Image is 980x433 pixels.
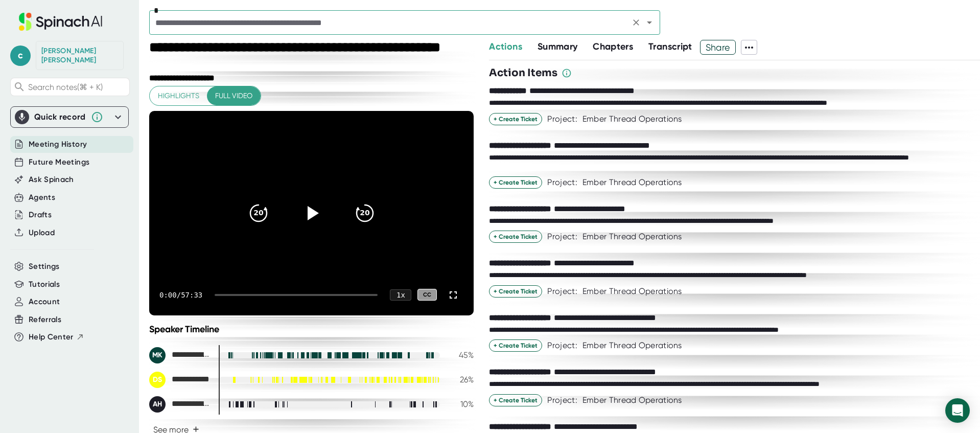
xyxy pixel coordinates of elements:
button: Ask Spinach [29,174,74,186]
span: Actions [489,41,522,52]
button: + Create Ticket [489,394,542,406]
button: Upload [29,227,55,239]
div: 10 % [448,399,474,409]
button: Highlights [150,86,207,105]
div: 1 x [390,289,411,301]
div: Ember Thread Operations [582,114,682,124]
div: Quick record [34,112,86,122]
button: Actions [489,40,522,54]
button: Meeting History [29,139,87,150]
button: Settings [29,261,60,272]
span: + Create Ticket [494,396,538,405]
div: Project: [547,177,577,188]
div: 45 % [448,350,474,360]
button: Chapters [593,40,633,54]
span: + Create Ticket [494,341,538,350]
button: Transcript [648,40,692,54]
h3: Action Items [489,65,557,81]
div: Andrea Harrop [149,396,211,413]
span: + Create Ticket [494,178,538,187]
span: Full video [215,89,252,102]
button: Summary [538,40,577,54]
div: Project: [547,114,577,124]
span: + Create Ticket [494,287,538,296]
span: Highlights [158,89,199,102]
span: Transcript [648,41,692,52]
span: + Create Ticket [494,232,538,241]
span: + Create Ticket [494,115,538,124]
button: Drafts [29,209,52,221]
button: + Create Ticket [489,113,542,125]
div: CC [417,289,437,301]
div: Quick record [15,107,124,127]
div: DS [149,372,166,388]
div: Ember Thread Operations [582,395,682,405]
div: 0:00 / 57:33 [159,291,202,299]
span: Help Center [29,331,74,343]
button: Referrals [29,314,61,326]
button: Full video [207,86,261,105]
button: Share [700,40,736,55]
span: c [10,45,31,66]
div: AH [149,396,166,413]
span: Search notes (⌘ + K) [28,82,103,92]
div: Speaker Timeline [149,324,474,335]
button: + Create Ticket [489,176,542,189]
button: Clear [629,15,643,30]
div: 26 % [448,375,474,384]
span: Share [701,38,736,56]
div: Ember Thread Operations [582,286,682,297]
div: Ember Thread Operations [582,340,682,351]
div: Dan Sullivan [149,372,211,388]
button: Open [642,15,657,30]
div: Carl Pfeiffer [41,47,118,64]
button: + Create Ticket [489,285,542,298]
div: Project: [547,395,577,405]
button: Account [29,296,60,308]
div: Ember Thread Operations [582,177,682,188]
button: Help Center [29,331,84,343]
div: Project: [547,232,577,242]
div: Project: [547,286,577,297]
div: Open Intercom Messenger [945,398,970,423]
button: Tutorials [29,279,60,290]
button: + Create Ticket [489,339,542,352]
button: Future Meetings [29,156,89,168]
button: Agents [29,192,55,203]
button: + Create Ticket [489,231,542,243]
div: Mitchell Kowalchick [149,347,211,363]
div: Project: [547,340,577,351]
span: Chapters [593,41,633,52]
div: MK [149,347,166,363]
span: Summary [538,41,577,52]
div: Ember Thread Operations [582,232,682,242]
